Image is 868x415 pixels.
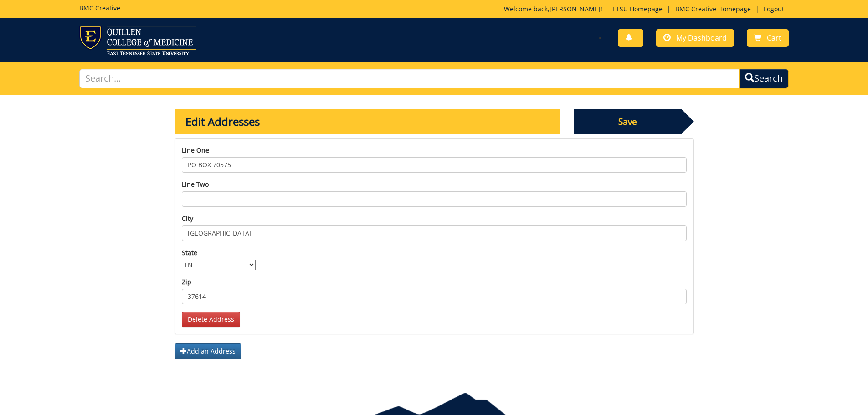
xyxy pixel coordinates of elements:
h5: BMC Creative [79,5,120,11]
label: City [182,214,687,223]
span: My Dashboard [676,33,727,43]
img: ETSU logo [79,26,196,55]
button: Add an Address [175,343,241,359]
span: Save [574,109,682,134]
a: BMC Creative Homepage [671,5,755,13]
a: Delete Address [182,312,240,327]
a: Cart [747,29,789,47]
a: Logout [759,5,789,13]
p: Welcome back, ! | | | [504,5,789,14]
a: ETSU Homepage [608,5,667,13]
a: [PERSON_NAME] [550,5,601,13]
button: Search [739,69,789,88]
span: Cart [767,33,781,43]
label: State [182,248,687,257]
label: Line two [182,180,687,189]
a: My Dashboard [656,29,734,47]
p: Edit Addresses [175,109,561,134]
input: Search... [79,69,740,88]
button: Save [574,109,694,134]
label: Line one [182,146,687,155]
label: Zip [182,277,687,287]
